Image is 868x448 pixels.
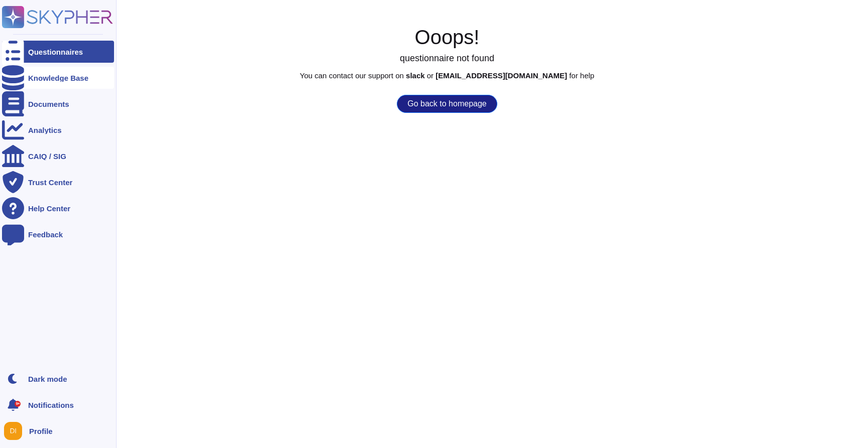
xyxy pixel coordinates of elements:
[2,145,114,167] a: CAIQ / SIG
[28,100,69,108] div: Documents
[2,67,114,89] a: Knowledge Base
[28,153,66,160] div: CAIQ / SIG
[4,422,22,440] img: user
[28,179,72,186] div: Trust Center
[28,205,70,212] div: Help Center
[26,53,868,64] h3: questionnaire not found
[2,171,114,193] a: Trust Center
[29,427,53,435] span: Profile
[2,93,114,115] a: Documents
[28,48,83,56] div: Questionnaires
[436,71,567,80] b: [EMAIL_ADDRESS][DOMAIN_NAME]
[28,74,88,82] div: Knowledge Base
[2,41,114,63] a: Questionnaires
[28,375,67,383] div: Dark mode
[26,25,868,49] h1: Ooops!
[28,126,62,134] div: Analytics
[2,420,29,442] button: user
[406,71,425,80] b: slack
[2,197,114,219] a: Help Center
[15,401,21,407] div: 9+
[2,119,114,141] a: Analytics
[28,231,63,238] div: Feedback
[28,401,74,409] span: Notifications
[26,72,868,79] p: You can contact our support on or for help
[2,223,114,245] a: Feedback
[397,95,497,113] button: Go back to homepage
